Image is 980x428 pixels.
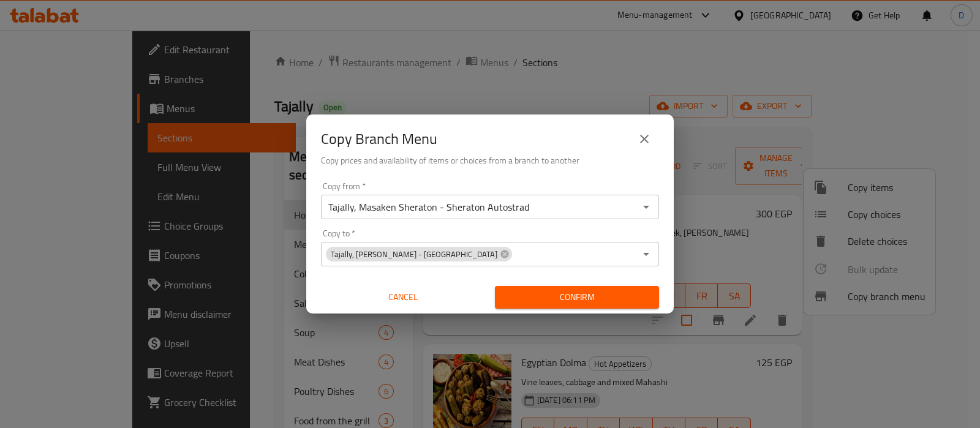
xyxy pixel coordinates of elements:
[630,124,659,154] button: close
[326,290,480,305] span: Cancel
[495,286,659,309] button: Confirm
[321,129,437,149] h2: Copy Branch Menu
[638,198,655,216] button: Open
[321,154,659,167] h6: Copy prices and availability of items or choices from a branch to another
[326,247,512,261] div: Tajally, [PERSON_NAME] - [GEOGRAPHIC_DATA]
[321,286,485,309] button: Cancel
[505,290,649,305] span: Confirm
[638,246,655,263] button: Open
[326,249,502,260] span: Tajally, [PERSON_NAME] - [GEOGRAPHIC_DATA]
